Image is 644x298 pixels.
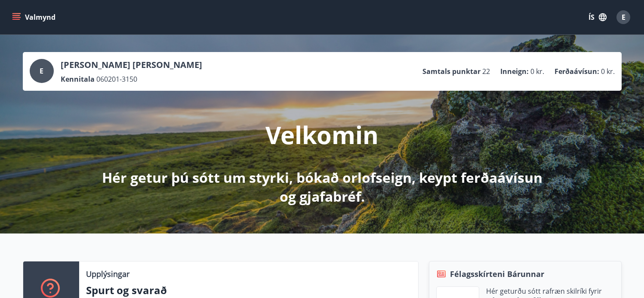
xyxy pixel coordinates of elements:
span: Félagsskírteni Bárunnar [450,268,544,280]
span: 22 [482,67,490,76]
p: Hér geturðu sótt rafræn skilríki fyrir [486,286,602,296]
p: [PERSON_NAME] [PERSON_NAME] [61,59,202,71]
p: Inneign : [500,67,529,76]
p: Samtals punktar [422,67,481,76]
p: Velkomin [265,118,379,151]
span: 0 kr. [601,67,615,76]
span: 060201-3150 [96,74,137,84]
button: ÍS [584,9,611,25]
span: E [40,66,43,76]
p: Spurt og svarað [86,283,411,298]
p: Ferðaávísun : [555,67,599,76]
span: 0 kr. [530,67,544,76]
p: Kennitala [61,74,95,84]
p: Hér getur þú sótt um styrki, bókað orlofseign, keypt ferðaávísun og gjafabréf. [95,168,549,206]
button: E [613,7,634,28]
span: E [622,12,626,22]
button: menu [10,9,59,25]
p: Upplýsingar [86,268,129,280]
